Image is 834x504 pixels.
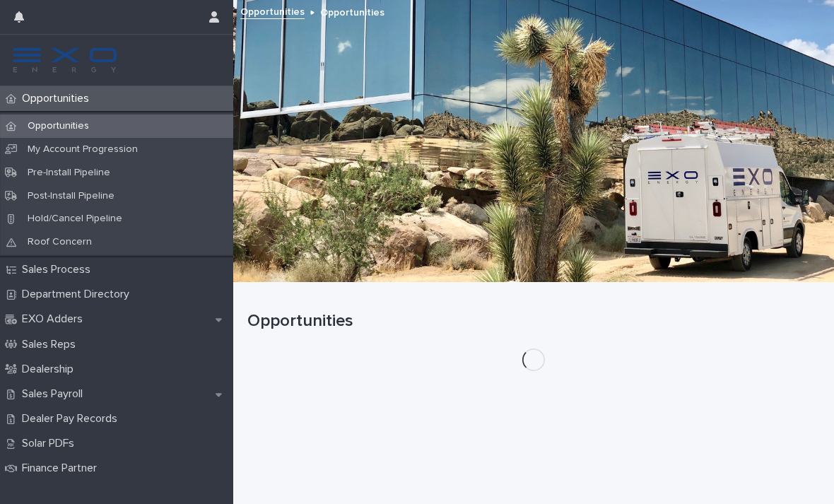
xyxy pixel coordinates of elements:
p: EXO Adders [16,312,94,326]
h1: Opportunities [247,311,820,332]
p: Sales Reps [16,338,87,351]
p: Post-Install Pipeline [16,190,126,202]
p: Dealership [16,363,85,376]
a: Opportunities [240,3,305,19]
img: FKS5r6ZBThi8E5hshIGi [11,46,119,74]
p: Roof Concern [16,236,103,248]
p: Sales Payroll [16,387,94,401]
p: Department Directory [16,288,141,301]
p: Finance Partner [16,462,108,475]
p: My Account Progression [16,143,149,156]
p: Sales Process [16,263,102,276]
p: Solar PDFs [16,437,86,450]
p: Opportunities [16,92,100,105]
p: Pre-Install Pipeline [16,167,122,179]
p: Opportunities [16,120,100,132]
p: Dealer Pay Records [16,412,129,426]
p: Hold/Cancel Pipeline [16,213,134,225]
p: Opportunities [320,4,384,19]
